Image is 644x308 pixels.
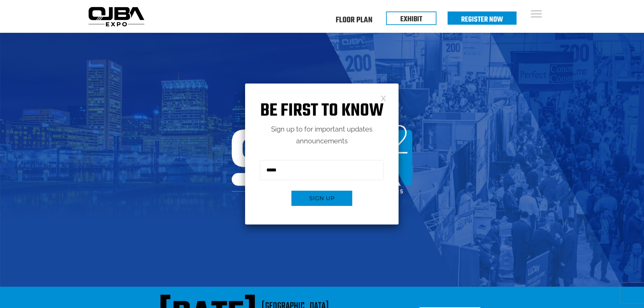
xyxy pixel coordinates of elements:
a: Register Now [461,14,503,25]
button: Sign up [291,191,352,206]
p: Sign up to for important updates announcements [245,123,399,147]
a: Close [381,95,386,101]
h1: Be first to know [245,100,399,122]
a: EXHIBIT [400,14,422,25]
